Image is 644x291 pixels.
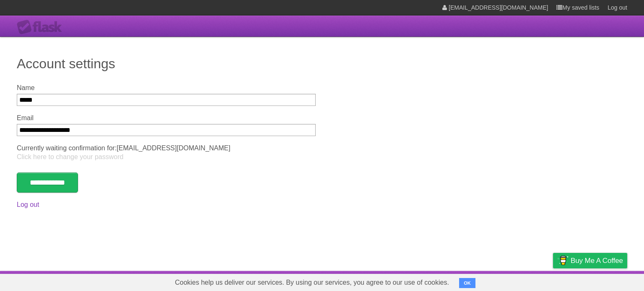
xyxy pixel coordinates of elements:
[459,278,475,288] button: OK
[574,273,627,289] a: Suggest a feature
[17,54,627,74] h1: Account settings
[441,273,459,289] a: About
[17,20,67,35] div: Flask
[17,114,316,122] label: Email
[17,144,627,152] div: Currently waiting confirmation for: [EMAIL_ADDRESS][DOMAIN_NAME]
[166,274,457,291] span: Cookies help us deliver our services. By using our services, you agree to our use of cookies.
[17,153,123,160] a: Click here to change your password
[514,273,532,289] a: Terms
[469,273,503,289] a: Developers
[17,84,316,92] label: Name
[17,201,39,208] a: Log out
[557,253,569,268] img: Buy me a coffee
[542,273,564,289] a: Privacy
[553,253,627,268] a: Buy me a coffee
[571,253,623,268] span: Buy me a coffee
